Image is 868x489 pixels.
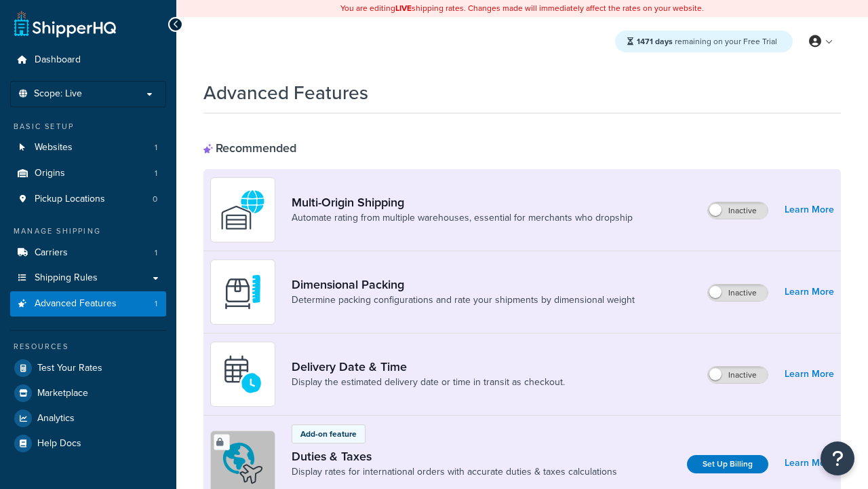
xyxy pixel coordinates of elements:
[10,240,166,266] a: Carriers1
[203,79,368,106] h1: Advanced Features
[637,35,673,48] strong: 1471 days
[35,142,73,153] span: Websites
[395,2,412,14] b: LIVE
[785,200,834,219] a: Learn More
[219,186,267,234] img: WatD5o0RtDAAAAAElFTkSuQmCC
[292,465,617,479] a: Display rates for international orders with accurate duties & taxes calculations
[34,88,82,100] span: Scope: Live
[708,367,768,383] label: Inactive
[155,142,157,153] span: 1
[10,121,166,132] div: Basic Setup
[292,359,565,374] a: Delivery Date & Time
[10,381,166,405] a: Marketplace
[155,247,157,259] span: 1
[10,135,166,160] a: Websites1
[10,48,166,73] a: Dashboard
[637,35,777,48] span: remaining on your Free Trial
[35,168,65,179] span: Origins
[155,168,157,179] span: 1
[10,161,166,186] li: Origins
[708,202,768,219] label: Inactive
[35,194,105,205] span: Pickup Locations
[687,455,768,473] a: Set Up Billing
[10,135,166,160] li: Websites
[153,194,157,205] span: 0
[219,350,267,398] img: gfkeb5ejjkALwAAAABJRU5ErkJggg==
[10,291,166,316] li: Advanced Features
[785,365,834,384] a: Learn More
[37,388,88,399] span: Marketplace
[785,283,834,302] a: Learn More
[292,195,633,210] a: Multi-Origin Shipping
[203,141,296,156] div: Recommended
[10,225,166,237] div: Manage Shipping
[292,293,635,307] a: Determine packing configurations and rate your shipments by dimensional weight
[35,54,81,66] span: Dashboard
[10,187,166,212] a: Pickup Locations0
[10,341,166,352] div: Resources
[292,449,617,464] a: Duties & Taxes
[35,247,68,259] span: Carriers
[10,240,166,266] li: Carriers
[10,291,166,316] a: Advanced Features1
[821,441,854,475] button: Open Resource Center
[10,266,166,291] a: Shipping Rules
[37,413,75,424] span: Analytics
[37,438,81,450] span: Help Docs
[10,187,166,212] li: Pickup Locations
[37,363,102,374] span: Test Your Rates
[292,277,635,292] a: Dimensional Packing
[155,298,157,310] span: 1
[10,431,166,456] a: Help Docs
[35,272,98,284] span: Shipping Rules
[785,454,834,473] a: Learn More
[35,298,117,310] span: Advanced Features
[219,268,267,316] img: DTVBYsAAAAAASUVORK5CYII=
[10,406,166,431] a: Analytics
[292,211,633,225] a: Automate rating from multiple warehouses, essential for merchants who dropship
[708,285,768,301] label: Inactive
[300,428,357,440] p: Add-on feature
[10,356,166,380] a: Test Your Rates
[10,161,166,186] a: Origins1
[292,376,565,389] a: Display the estimated delivery date or time in transit as checkout.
